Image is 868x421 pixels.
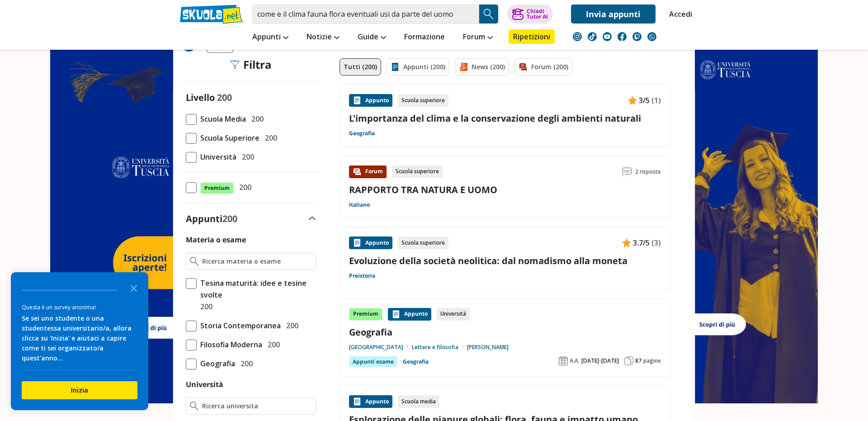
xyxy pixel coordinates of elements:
div: Se sei uno studente o una studentessa universitario/a, allora clicca su 'Inizia' e aiutaci a capi... [22,313,137,363]
img: Forum contenuto [353,167,362,176]
span: 87 [635,357,642,364]
a: Geografia [349,326,661,338]
img: Appunti contenuto [628,96,637,105]
span: (1) [651,95,661,106]
a: [GEOGRAPHIC_DATA] [349,344,412,351]
img: Commenti lettura [623,167,632,176]
span: 200 [197,301,212,312]
img: facebook [618,32,627,41]
span: 200 [238,151,254,163]
span: 200 [283,320,298,331]
a: Appunti [250,29,291,46]
img: WhatsApp [647,32,656,41]
div: Appunto [349,395,392,408]
a: Forum (200) [514,58,572,76]
a: Accedi [669,5,688,24]
span: Geografia [197,358,235,369]
span: A.A. [570,357,580,364]
img: Appunti filtro contenuto [391,62,400,71]
img: Appunti contenuto [392,310,401,319]
a: [PERSON_NAME] [467,344,509,351]
input: Cerca appunti, riassunti o versioni [252,5,479,24]
span: Scuola Superiore [197,132,259,144]
label: Livello [186,91,215,104]
button: Search Button [479,5,498,24]
span: 200 [248,113,264,125]
div: Università [437,308,470,321]
div: Forum [349,166,387,178]
span: Tesina maturità: idee e tesine svolte [197,277,316,301]
span: Università [197,151,236,163]
a: Geografia [403,356,429,367]
div: Appunto [388,308,431,321]
div: Filtra [231,58,272,71]
button: ChiediTutor AI [507,5,553,24]
a: Formazione [402,29,447,46]
img: Apri e chiudi sezione [309,217,316,220]
a: L'importanza del clima e la conservazione degli ambienti naturali [349,112,661,124]
img: tiktok [588,32,597,41]
div: Survey [11,272,148,410]
span: 200 [236,181,251,193]
img: Cerca appunti, riassunti o versioni [482,7,495,21]
img: Anno accademico [559,356,568,365]
img: twitch [632,32,642,41]
img: Forum filtro contenuto [519,62,528,71]
img: Ricerca universita [190,402,198,411]
a: Invia appunti [571,5,656,24]
a: Notizie [304,29,342,46]
a: Forum [461,29,495,46]
a: Appunti (200) [387,58,449,76]
input: Ricerca materia o esame [202,257,312,266]
a: RAPPORTO TRA NATURA E UOMO [349,184,497,196]
img: Appunti contenuto [353,96,362,105]
div: Scuola superiore [398,94,448,107]
span: 2 risposte [635,166,661,178]
span: 200 [217,91,232,104]
span: 200 [237,358,253,369]
a: Ripetizioni [509,29,555,44]
a: Lettere e filosofia [412,344,467,351]
a: News (200) [455,58,509,76]
span: 200 [264,339,280,350]
img: instagram [573,32,582,41]
a: Italiano [349,201,370,208]
img: Filtra filtri mobile [231,60,240,69]
span: Storia Contemporanea [197,320,281,331]
span: 3/5 [639,95,650,106]
a: Geografia [349,130,375,137]
span: Premium [200,182,234,194]
img: Appunti contenuto [622,238,631,247]
label: Appunti [186,213,237,225]
span: (3) [651,237,661,249]
img: News filtro contenuto [459,62,468,71]
span: 3.7/5 [633,237,650,249]
img: youtube [603,32,612,41]
img: Appunti contenuto [353,397,362,406]
label: Università [186,379,223,389]
span: 200 [261,132,277,144]
span: Scuola Media [197,113,246,125]
div: Appunti esame [349,356,397,367]
input: Ricerca universita [202,402,312,411]
div: Premium [349,308,382,321]
span: pagine [643,357,661,364]
label: Materia o esame [186,235,246,245]
div: Scuola media [398,395,439,408]
button: Inizia [22,381,137,399]
img: Ricerca materia o esame [190,257,198,266]
div: Chiedi Tutor AI [527,9,548,19]
div: Questa è un survey anonima! [22,303,137,312]
span: [DATE]-[DATE] [581,357,619,364]
button: Close the survey [125,279,143,297]
div: Appunto [349,237,392,249]
a: Tutti (200) [340,58,381,76]
img: Appunti contenuto [353,238,362,247]
img: Pagine [624,356,633,365]
span: Filosofia Moderna [197,339,262,350]
a: Guide [355,29,388,46]
div: Scuola superiore [392,166,443,178]
a: Preistoria [349,272,375,279]
a: Evoluzione della società neolitica: dal nomadismo alla moneta [349,255,661,267]
div: Scuola superiore [398,237,448,249]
